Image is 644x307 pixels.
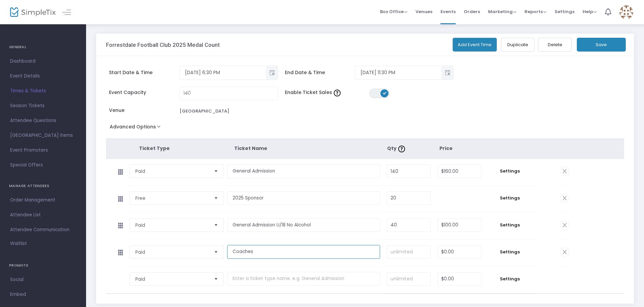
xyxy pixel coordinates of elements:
button: Delete [538,38,572,52]
span: Paid [135,168,209,175]
button: Select [211,165,221,178]
span: Paid [135,276,209,282]
span: Event Details [10,72,76,81]
span: Help [583,8,597,15]
span: Settings [488,195,532,202]
span: Venue [109,107,180,114]
input: unlimited [387,273,430,285]
span: Paid [135,222,209,228]
span: Event Promoters [10,146,76,155]
span: Social [10,275,76,284]
span: Times & Tickets [10,87,76,95]
span: Venues [415,3,432,20]
button: Toggle popup [441,66,453,80]
button: Select [211,192,221,205]
h4: GENERAL [9,40,77,54]
span: Dashboard [10,57,76,66]
span: Orders [464,3,480,20]
h4: PROMOTE [9,259,77,272]
img: question-mark [398,146,405,152]
span: Events [440,3,456,20]
span: Enable Ticket Sales [285,89,369,96]
span: Attendee List [10,211,76,219]
img: question-mark [334,90,341,96]
span: Paid [135,249,209,255]
span: Free [135,195,209,202]
span: Attendee Questions [10,116,76,125]
span: Settings [488,222,532,228]
button: Advanced Options [106,122,167,134]
h3: Forrestdale Football Club 2025 Medal Count [106,41,220,48]
span: End Date & Time [285,69,355,76]
span: Qty [387,145,407,152]
span: Price [439,145,453,152]
button: Select [211,273,221,285]
span: Settings [488,249,532,255]
span: ON [383,91,386,95]
input: Select date & time [355,67,441,78]
span: Attendee Communication [10,225,76,234]
input: Enter a ticket type name. e.g. General Admission [227,218,380,232]
button: Duplicate [501,38,535,52]
span: Reports [525,8,546,15]
span: Settings [488,276,532,282]
span: Ticket Type [139,145,170,152]
span: Start Date & Time [109,69,180,76]
span: [GEOGRAPHIC_DATA] Items [10,131,76,140]
div: [GEOGRAPHIC_DATA] [180,108,229,115]
span: Ticket Name [234,145,267,152]
input: unlimited [387,246,430,258]
span: Marketing [488,8,516,15]
span: Settings [555,3,574,20]
input: Price [438,273,481,285]
span: Embed [10,290,76,299]
span: Settings [488,168,532,175]
input: Enter a ticket type name. e.g. General Admission [227,245,380,259]
button: Select [211,246,221,258]
button: Save [577,38,626,52]
input: Enter a ticket type name. e.g. General Admission [227,272,380,286]
input: Enter a ticket type name. e.g. General Admission [227,164,380,178]
input: Enter a ticket type name. e.g. General Admission [227,191,380,205]
span: Box Office [380,8,407,15]
span: Waitlist [10,240,27,247]
span: Season Tickets [10,101,76,110]
span: Event Capacity [109,89,180,96]
span: Special Offers [10,161,76,170]
input: Select date & time [180,67,266,78]
button: Toggle popup [266,66,278,80]
h4: MANAGE ATTENDEES [9,179,77,193]
input: Price [438,219,481,232]
input: Price [438,165,481,178]
input: Price [438,246,481,258]
span: Order Management [10,196,76,205]
button: Add Event Time [453,38,497,52]
button: Select [211,219,221,232]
